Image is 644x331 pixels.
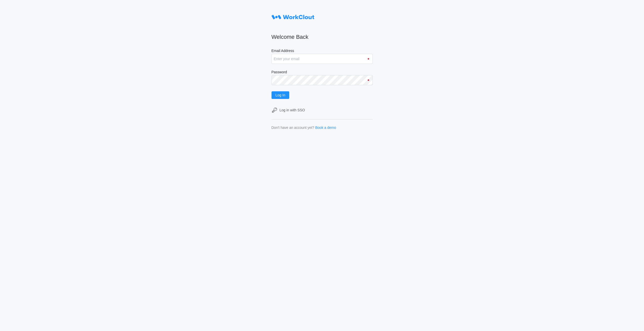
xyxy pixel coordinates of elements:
[272,33,373,41] h2: Welcome Back
[315,126,336,130] a: Book a demo
[272,107,373,113] a: Log in with SSO
[272,49,373,54] label: Email Address
[280,108,305,112] div: Log in with SSO
[272,126,314,130] div: Don't have an account yet?
[272,70,373,75] label: Password
[272,54,373,64] input: Enter your email
[272,91,289,99] button: Log In
[276,93,285,97] span: Log In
